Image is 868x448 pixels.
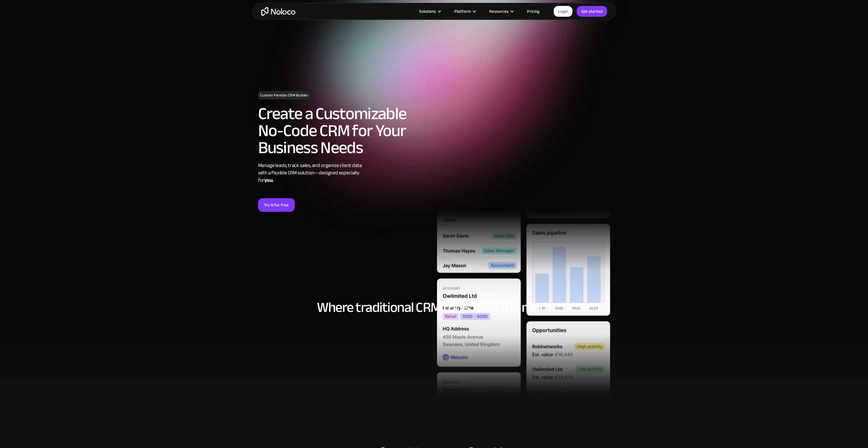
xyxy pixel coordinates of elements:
[412,8,447,15] div: Solutions
[520,8,547,15] a: Pricing
[447,8,482,15] div: Platform
[554,6,572,17] a: Login
[482,8,520,15] div: Resources
[258,198,295,212] a: Try it for free
[489,8,509,15] div: Resources
[261,7,295,16] a: home
[258,105,431,156] h2: Create a Customizable No-Code CRM for Your Business Needs
[258,91,311,100] h1: Custom Flexible CRM Builder
[258,300,610,315] h2: Where traditional CRM tools miss the mark
[454,8,471,15] div: Platform
[419,8,436,15] div: Solutions
[258,162,431,184] div: Manage leads, track sales, and organize client data with a flexible CRM solution—designed especia...
[264,176,273,185] strong: you.
[577,6,607,17] a: Get started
